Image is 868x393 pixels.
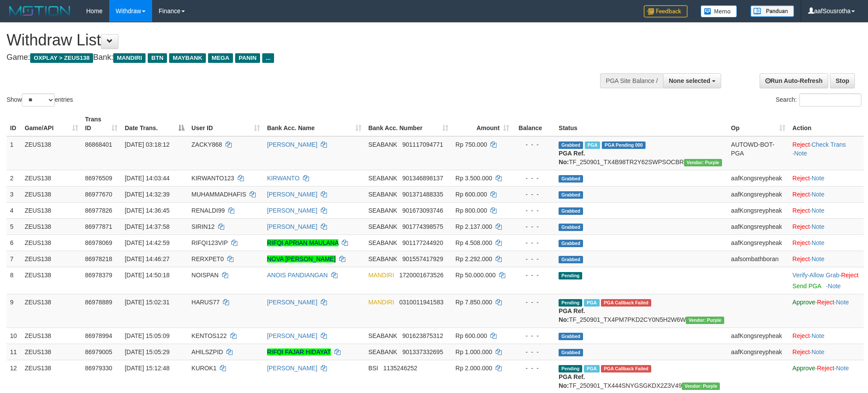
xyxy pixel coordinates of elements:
span: Grabbed [559,191,583,199]
a: Reject [792,255,810,262]
span: Rp 600.000 [455,332,487,339]
a: Note [836,365,849,372]
a: Note [812,207,825,214]
span: ZACKY868 [191,141,222,148]
span: RIFQI123VIP [191,239,228,246]
td: · [789,202,864,218]
a: [PERSON_NAME] [267,299,317,306]
td: 5 [7,218,21,234]
td: ZEUS138 [21,218,81,234]
label: Search: [776,93,861,107]
img: MOTION_logo.png [7,4,73,17]
div: - - - [516,331,552,340]
span: Grabbed [559,224,583,231]
div: - - - [516,140,552,149]
span: 86977826 [85,207,112,214]
span: Grabbed [559,175,583,183]
td: · [789,170,864,186]
td: aafKongsreypheak [728,344,789,360]
span: Pending [559,272,582,279]
td: 3 [7,186,21,202]
th: User ID: activate to sort column ascending [188,111,264,136]
h1: Withdraw List [7,31,570,49]
span: [DATE] 15:02:31 [125,299,169,306]
td: AUTOWD-BOT-PGA [728,136,789,170]
span: · [809,272,841,279]
a: Verify [792,272,808,279]
a: Run Auto-Refresh [760,73,828,88]
span: [DATE] 14:03:44 [125,175,169,182]
td: aafKongsreypheak [728,170,789,186]
span: MANDIRI [368,272,394,279]
span: [DATE] 15:05:09 [125,332,169,339]
span: Pending [559,299,582,307]
td: · [789,186,864,202]
span: 86979005 [85,348,112,355]
span: PGA Pending [602,141,646,149]
span: KENTOS122 [191,332,227,339]
span: Marked by aaftrukkakada [585,141,600,149]
span: Grabbed [559,256,583,263]
td: 1 [7,136,21,170]
td: aafKongsreypheak [728,327,789,344]
span: SEABANK [368,175,397,182]
div: - - - [516,271,552,279]
div: - - - [516,190,552,199]
td: 6 [7,234,21,251]
a: Reject [841,272,858,279]
span: SEABANK [368,332,397,339]
a: Note [812,223,825,230]
a: Note [836,299,849,306]
span: 86979330 [85,365,112,372]
a: Reject [792,175,810,182]
img: Button%20Memo.svg [701,5,737,17]
td: 11 [7,344,21,360]
td: TF_250901_TX4PM7PKD2CY0N5H2W6W [555,294,727,327]
th: Amount: activate to sort column ascending [452,111,513,136]
span: PGA Error [601,299,651,307]
span: None selected [669,77,710,84]
span: Copy 1135246252 to clipboard [383,365,417,372]
span: 86978218 [85,255,112,262]
span: Rp 4.508.000 [455,239,492,246]
span: MUHAMMADHAFIS [191,191,246,198]
div: - - - [516,174,552,183]
td: · [789,344,864,360]
span: 86977670 [85,191,112,198]
a: Reject [817,365,834,372]
span: BTN [148,53,167,63]
td: ZEUS138 [21,136,81,170]
span: Grabbed [559,333,583,340]
span: Rp 2.292.000 [455,255,492,262]
span: Copy 901557417929 to clipboard [403,255,443,262]
span: Copy 901371488335 to clipboard [403,191,443,198]
span: [DATE] 14:50:18 [125,272,169,279]
span: Grabbed [559,240,583,247]
span: Rp 750.000 [455,141,487,148]
span: Pending [559,365,582,372]
span: Grabbed [559,207,583,215]
div: PGA Site Balance / [600,73,663,88]
span: NOISPAN [191,272,219,279]
span: Marked by aaftanly [584,365,599,372]
a: Allow Grab [809,272,839,279]
a: Reject [792,207,810,214]
a: [PERSON_NAME] [267,141,317,148]
a: Send PGA [792,283,821,290]
a: Note [812,239,825,246]
span: KIRWANTO123 [191,175,234,182]
span: [DATE] 15:05:29 [125,348,169,355]
td: ZEUS138 [21,186,81,202]
td: ZEUS138 [21,327,81,344]
a: NOVA [PERSON_NAME] [267,255,336,262]
span: Rp 2.000.000 [455,365,492,372]
td: · [789,234,864,251]
td: 4 [7,202,21,218]
span: 86976509 [85,175,112,182]
th: Status [555,111,727,136]
span: Marked by aaftanly [584,299,599,307]
span: Rp 600.000 [455,191,487,198]
a: Note [828,283,841,290]
a: Reject [792,191,810,198]
span: Copy 901117094771 to clipboard [403,141,443,148]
